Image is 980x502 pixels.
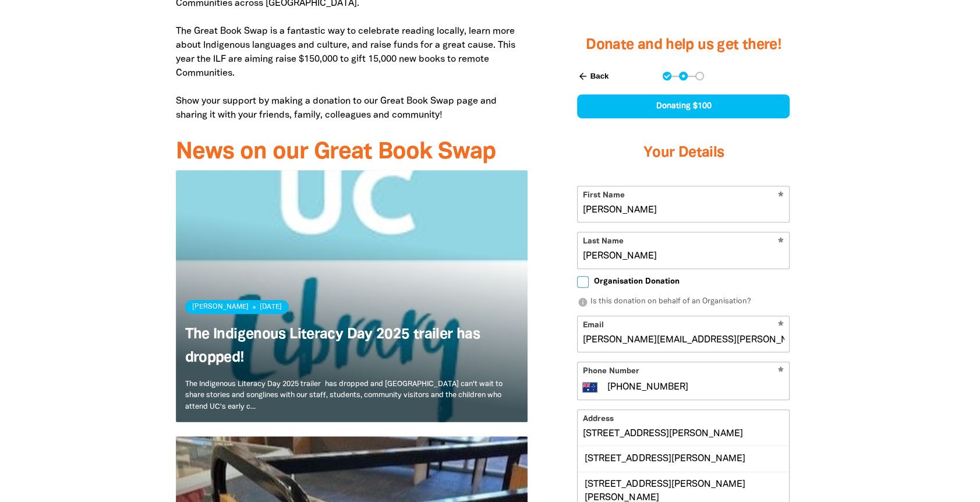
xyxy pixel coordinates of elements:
button: Back [572,66,613,86]
span: Organisation Donation [593,276,679,287]
h3: News on our Great Book Swap [176,140,528,165]
h3: Your Details [577,130,790,176]
button: Navigate to step 2 of 3 to enter your details [679,72,688,80]
i: info [577,297,588,307]
i: Required [778,367,784,378]
p: Is this donation on behalf of an Organisation? [577,297,790,309]
a: The Indigenous Literacy Day 2025 trailer has dropped! [185,328,480,365]
span: Donate and help us get there! [586,38,781,52]
button: Navigate to step 3 of 3 to enter your payment details [695,72,704,80]
div: [STREET_ADDRESS][PERSON_NAME] [578,446,789,471]
input: Organisation Donation [577,276,589,288]
button: Navigate to step 1 of 3 to enter your donation amount [663,72,671,80]
i: arrow_back [577,71,588,82]
div: Donating $100 [577,94,790,118]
